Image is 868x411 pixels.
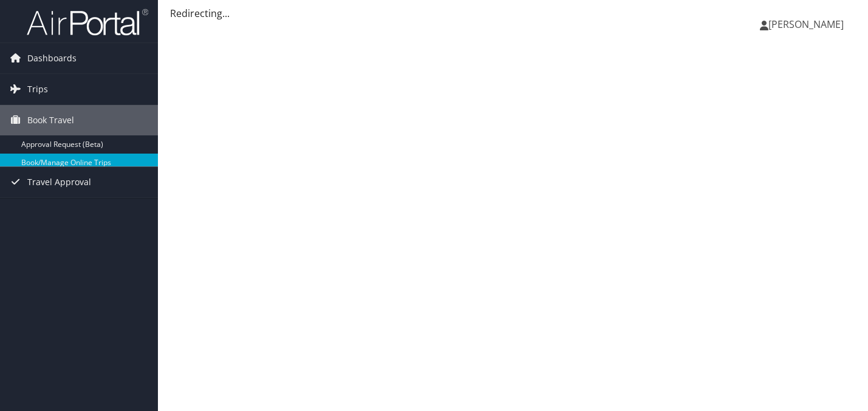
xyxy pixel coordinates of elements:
span: Book Travel [27,105,74,135]
span: Trips [27,74,48,104]
span: [PERSON_NAME] [768,18,844,31]
a: [PERSON_NAME] [760,6,856,42]
span: Travel Approval [27,167,91,197]
img: airportal-logo.png [27,8,148,36]
span: Dashboards [27,43,77,73]
div: Redirecting... [170,6,856,21]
